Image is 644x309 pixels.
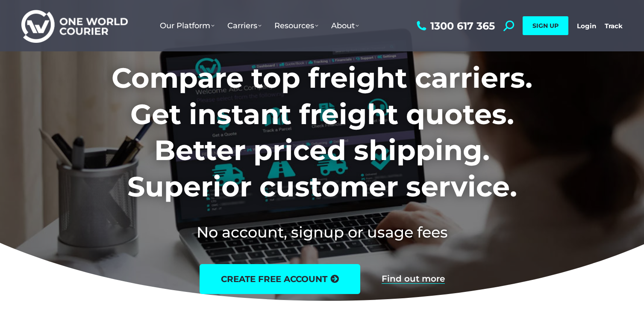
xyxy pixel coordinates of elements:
[577,22,596,30] a: Login
[227,21,262,30] span: Carriers
[21,9,128,43] img: One World Courier
[382,274,445,284] a: Find out more
[221,12,268,39] a: Carriers
[55,222,589,243] h2: No account, signup or usage fees
[415,21,495,31] a: 1300 617 365
[55,60,589,205] h1: Compare top freight carriers. Get instant freight quotes. Better priced shipping. Superior custom...
[325,12,365,39] a: About
[605,22,623,30] a: Track
[274,21,318,30] span: Resources
[200,264,360,294] a: create free account
[532,22,559,30] span: SIGN UP
[331,21,359,30] span: About
[268,12,325,39] a: Resources
[523,16,568,35] a: SIGN UP
[160,21,215,30] span: Our Platform
[153,12,221,39] a: Our Platform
